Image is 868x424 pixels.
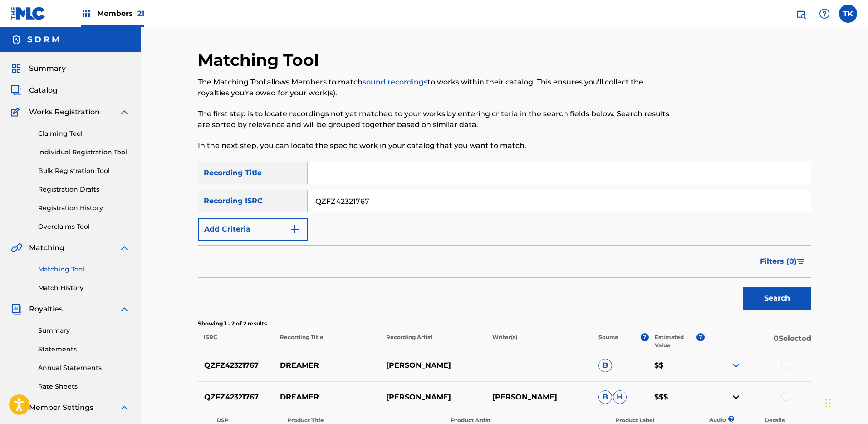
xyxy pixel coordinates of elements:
[797,259,805,264] img: filter
[731,392,741,403] img: contract
[29,304,63,315] span: Royalties
[198,218,308,241] button: Add Criteria
[760,256,797,267] span: Filters ( 0 )
[38,265,130,274] a: Matching Tool
[641,333,649,341] span: ?
[38,326,130,335] a: Summary
[97,8,144,19] span: Members
[38,222,130,232] a: Overclaims Tool
[648,360,705,371] p: $$
[198,333,274,350] p: ISRC
[839,5,857,23] div: User Menu
[486,333,593,350] p: Writer(s)
[825,389,831,417] div: Drag
[731,416,731,422] span: ?
[823,380,868,424] iframe: Chat Widget
[119,402,130,413] img: expand
[198,77,670,99] p: The Matching Tool allows Members to match to works within their catalog. This ensures you'll coll...
[274,333,380,350] p: Recording Title
[119,242,130,253] img: expand
[38,363,130,373] a: Annual Statements
[38,203,130,213] a: Registration History
[696,333,705,341] span: ?
[792,5,810,23] a: Public Search
[198,108,670,130] p: The first step is to locate recordings not yet matched to your works by entering criteria in the ...
[819,8,830,19] img: help
[704,416,715,424] p: Audio
[198,320,811,328] p: Showing 1 - 2 of 2 results
[11,85,58,96] a: CatalogCatalog
[119,304,130,315] img: expand
[363,78,427,86] a: sound recordings
[11,85,22,96] img: Catalog
[11,63,22,74] img: Summary
[38,166,130,176] a: Bulk Registration Tool
[38,185,130,194] a: Registration Drafts
[198,140,670,151] p: In the next step, you can locate the specific work in your catalog that you want to match.
[598,390,612,404] span: B
[119,107,130,118] img: expand
[655,333,696,350] p: Estimated Value
[198,50,324,70] h2: Matching Tool
[137,9,144,18] span: 21
[743,287,811,310] button: Search
[11,7,46,20] img: MLC Logo
[755,250,811,273] button: Filters (0)
[38,382,130,391] a: Rate Sheets
[29,242,64,253] span: Matching
[486,392,593,403] p: [PERSON_NAME]
[198,162,811,314] form: Search Form
[27,35,59,45] h5: S D R M
[11,63,66,74] a: SummarySummary
[274,360,380,371] p: DREAMER
[648,392,705,403] p: $$$
[38,129,130,138] a: Claiming Tool
[29,85,58,96] span: Catalog
[380,392,486,403] p: [PERSON_NAME]
[29,402,93,413] span: Member Settings
[198,392,275,403] p: QZFZ42321767
[598,359,612,372] span: B
[29,63,66,74] span: Summary
[198,360,275,371] p: QZFZ42321767
[274,392,380,403] p: DREAMER
[380,360,486,371] p: [PERSON_NAME]
[705,333,811,350] p: 0 Selected
[289,224,300,235] img: 9d2ae6d4665cec9f34b9.svg
[11,35,22,45] img: Accounts
[795,8,806,19] img: search
[38,345,130,354] a: Statements
[81,8,92,19] img: Top Rightsholders
[11,242,22,253] img: Matching
[38,148,130,157] a: Individual Registration Tool
[29,107,100,118] span: Works Registration
[11,304,22,315] img: Royalties
[11,107,23,118] img: Works Registration
[843,281,868,354] iframe: Resource Center
[598,333,618,350] p: Source
[380,333,486,350] p: Recording Artist
[613,390,627,404] span: H
[38,283,130,293] a: Match History
[731,360,741,371] img: expand
[815,5,834,23] div: Help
